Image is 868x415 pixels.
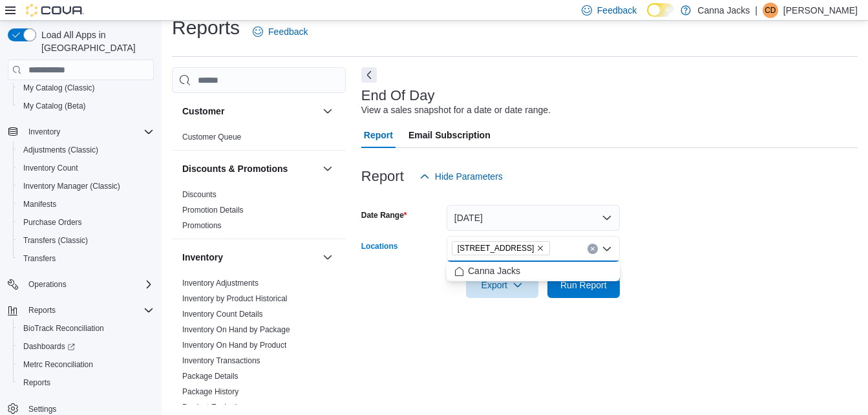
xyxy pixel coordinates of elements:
h3: Inventory [182,251,223,264]
img: Cova [26,4,84,17]
button: Hide Parameters [414,164,508,189]
button: Metrc Reconciliation [13,356,159,374]
a: Transfers [18,251,61,266]
span: Manifests [18,197,154,212]
button: Reports [23,303,61,318]
span: Manifests [23,199,56,209]
button: Clear input [587,244,598,254]
a: Reports [18,375,56,390]
span: Package Details [182,371,238,381]
span: Dashboards [23,341,75,352]
button: Inventory [182,251,317,264]
span: My Catalog (Classic) [18,80,154,96]
span: Product Expirations [182,402,249,412]
button: Discounts & Promotions [182,162,317,175]
a: Discounts [182,190,217,199]
span: Promotion Details [182,205,244,215]
span: Feedback [268,25,308,38]
span: Feedback [597,4,637,17]
button: Inventory Manager (Classic) [13,177,159,195]
a: Dashboards [18,339,80,354]
button: Inventory Count [13,159,159,177]
button: Discounts & Promotions [320,161,335,176]
span: Load All Apps in [GEOGRAPHIC_DATA] [36,28,154,54]
button: [DATE] [447,205,620,231]
a: BioTrack Reconciliation [18,321,109,336]
h3: End Of Day [361,88,435,103]
h1: Reports [172,15,240,41]
span: Inventory Manager (Classic) [23,181,120,191]
button: Remove 10001 US Hwy 59 from selection in this group [536,244,544,252]
div: Discounts & Promotions [172,187,346,239]
span: Inventory Count [18,160,154,176]
span: Transfers (Classic) [18,233,154,248]
a: Inventory by Product Historical [182,294,288,303]
button: Next [361,67,377,83]
span: Metrc Reconciliation [18,357,154,372]
span: CD [765,3,776,18]
button: Canna Jacks [447,262,620,281]
label: Date Range [361,210,407,220]
button: My Catalog (Classic) [13,79,159,97]
span: Adjustments (Classic) [18,142,154,158]
button: Operations [23,277,72,292]
span: 10001 US Hwy 59 [452,241,551,255]
span: Reports [23,378,50,388]
span: Package History [182,387,238,397]
span: Discounts [182,189,217,200]
a: Purchase Orders [18,215,87,230]
span: Customer Queue [182,132,241,142]
span: Reports [23,303,154,318]
span: Inventory Count Details [182,309,263,319]
span: Report [364,122,393,148]
div: Customer [172,129,346,150]
span: Hide Parameters [435,170,503,183]
a: Inventory Count [18,160,83,176]
a: My Catalog (Classic) [18,80,100,96]
span: Inventory Manager (Classic) [18,178,154,194]
span: Transfers (Classic) [23,235,88,246]
p: Canna Jacks [697,3,750,18]
a: Inventory Count Details [182,310,263,319]
button: BioTrack Reconciliation [13,319,159,337]
span: My Catalog (Classic) [23,83,95,93]
a: Customer Queue [182,133,241,142]
span: Inventory Adjustments [182,278,259,288]
span: Metrc Reconciliation [23,359,93,370]
button: Close list of options [602,244,612,254]
span: Purchase Orders [18,215,154,230]
button: My Catalog (Beta) [13,97,159,115]
span: Reports [18,375,154,390]
span: Promotions [182,220,222,231]
a: Package Details [182,372,238,381]
a: Inventory Transactions [182,356,260,365]
a: Feedback [248,19,313,45]
span: Reports [28,305,56,315]
span: [STREET_ADDRESS] [458,242,535,255]
button: Operations [3,275,159,293]
a: Product Expirations [182,403,249,412]
button: Inventory [3,123,159,141]
button: Inventory [23,124,65,140]
h3: Customer [182,105,224,118]
span: Dark Mode [647,17,648,17]
span: Settings [28,404,56,414]
a: Transfers (Classic) [18,233,93,248]
a: Inventory On Hand by Package [182,325,290,334]
a: Promotions [182,221,222,230]
span: Inventory [23,124,154,140]
span: Inventory [28,127,60,137]
button: Transfers (Classic) [13,231,159,250]
button: Purchase Orders [13,213,159,231]
input: Dark Mode [647,3,674,17]
button: Transfers [13,250,159,268]
p: | [755,3,757,18]
a: Manifests [18,197,61,212]
span: Export [474,272,531,298]
button: Reports [3,301,159,319]
label: Locations [361,241,398,251]
span: Inventory Transactions [182,356,260,366]
span: Inventory Count [23,163,78,173]
span: Email Subscription [408,122,491,148]
button: Reports [13,374,159,392]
